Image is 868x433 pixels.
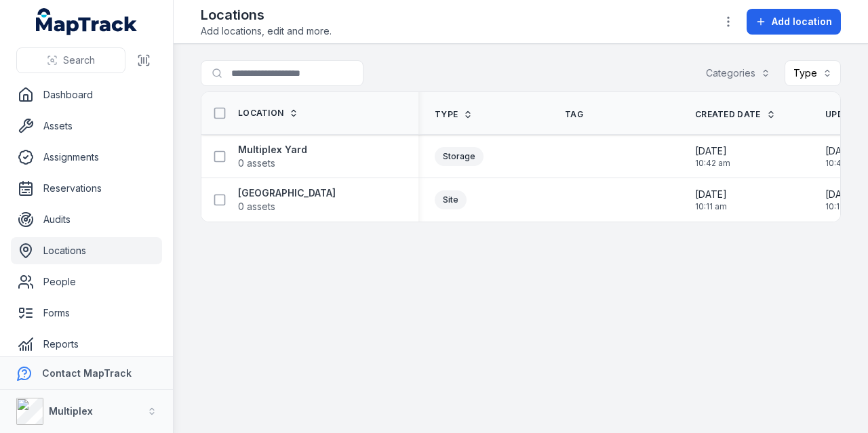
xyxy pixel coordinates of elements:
[747,9,841,35] button: Add location
[825,158,861,169] span: 10:42 am
[42,367,132,379] strong: Contact MapTrack
[63,54,95,67] span: Search
[16,47,125,73] button: Search
[435,190,467,209] div: Site
[238,108,283,119] span: Location
[11,81,162,108] a: Dashboard
[825,201,857,212] span: 10:11 am
[825,188,857,212] time: 8/1/2025, 10:11:51 AM
[695,144,730,158] span: [DATE]
[565,109,583,120] span: Tag
[695,188,727,201] span: [DATE]
[11,300,162,327] a: Forms
[435,147,484,166] div: Storage
[11,331,162,358] a: Reports
[11,144,162,171] a: Assignments
[238,143,307,157] strong: Multiplex Yard
[695,188,727,212] time: 8/1/2025, 10:11:51 AM
[36,8,138,35] a: MapTrack
[825,188,857,201] span: [DATE]
[238,200,275,213] span: 0 assets
[201,5,332,24] h2: Locations
[49,405,93,417] strong: Multiplex
[695,144,730,169] time: 8/5/2025, 10:42:10 AM
[785,60,841,86] button: Type
[201,24,332,38] span: Add locations, edit and more.
[695,109,761,120] span: Created Date
[772,15,832,28] span: Add location
[11,175,162,202] a: Reservations
[11,268,162,295] a: People
[695,158,730,169] span: 10:42 am
[435,109,458,120] span: Type
[825,144,861,158] span: [DATE]
[11,206,162,233] a: Audits
[825,144,861,169] time: 8/5/2025, 10:42:10 AM
[695,109,776,120] a: Created Date
[238,186,336,200] strong: [GEOGRAPHIC_DATA]
[695,201,727,212] span: 10:11 am
[11,112,162,140] a: Assets
[238,108,298,119] a: Location
[238,143,307,170] a: Multiplex Yard0 assets
[238,157,275,170] span: 0 assets
[238,186,336,213] a: [GEOGRAPHIC_DATA]0 assets
[697,60,779,86] button: Categories
[11,237,162,264] a: Locations
[435,109,473,120] a: Type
